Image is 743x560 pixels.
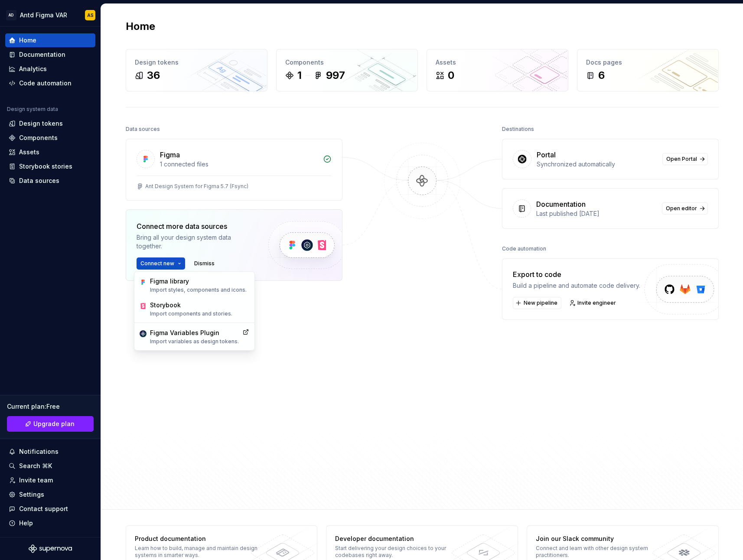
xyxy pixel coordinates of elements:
div: Notifications [19,447,59,456]
a: Assets [5,145,95,159]
div: Join our Slack community [536,534,662,543]
div: 6 [598,68,605,82]
div: Documentation [19,50,65,59]
a: Home [5,33,95,47]
a: Figma1 connected filesAnt Design System for Figma 5.7 (Fsync) [126,139,342,201]
div: Export to code [513,269,640,280]
a: Open editor [662,202,708,215]
div: Figma library [150,277,247,286]
a: Settings [5,488,95,501]
div: Analytics [19,65,47,73]
div: Figma Variables Plugin [150,329,239,337]
div: Learn how to build, manage and maintain design systems in smarter ways. [135,545,261,559]
a: Components1997 [276,49,418,91]
div: Home [19,36,36,45]
div: Ant Design System for Figma 5.7 (Fsync) [145,183,248,190]
a: Upgrade plan [7,416,94,432]
div: Synchronized automatically [537,160,657,169]
a: Components [5,131,95,145]
div: AS [87,12,94,19]
span: Open Portal [666,156,697,163]
div: Contact support [19,505,68,513]
span: New pipeline [524,300,557,306]
p: Import components and stories. [150,310,232,317]
button: Connect new [137,257,185,270]
div: Code automation [19,79,72,88]
div: 0 [448,68,454,82]
div: Invite team [19,476,53,485]
a: Invite team [5,473,95,487]
div: 1 [297,68,302,82]
div: Design system data [7,106,58,113]
span: Connect new [140,260,174,267]
button: Search ⌘K [5,459,95,473]
a: Documentation [5,48,95,62]
button: Help [5,516,95,530]
a: Open Portal [662,153,708,165]
div: Last published [DATE] [536,209,657,218]
div: Start delivering your design choices to your codebases right away. [335,545,461,559]
div: Assets [19,148,39,156]
a: Design tokens36 [126,49,267,91]
button: ADAntd Figma VARAS [2,6,99,24]
div: Documentation [536,199,586,209]
div: Build a pipeline and automate code delivery. [513,281,640,290]
h2: Home [126,20,155,33]
div: Data sources [126,123,160,135]
a: Assets0 [427,49,568,91]
div: Antd Figma VAR [20,11,67,20]
a: Storybook stories [5,160,95,173]
div: 1 connected files [160,160,318,169]
div: Destinations [502,123,534,135]
div: 997 [326,68,345,82]
div: Design tokens [135,58,258,67]
span: Upgrade plan [33,420,75,428]
div: Code automation [502,243,546,255]
a: Data sources [5,174,95,188]
div: Design tokens [19,119,63,128]
div: Components [285,58,409,67]
div: Docs pages [586,58,710,67]
button: Dismiss [190,257,218,270]
span: Invite engineer [577,300,616,306]
div: Settings [19,490,44,499]
a: Code automation [5,76,95,90]
svg: Supernova Logo [29,544,72,553]
a: Invite engineer [567,297,620,309]
button: New pipeline [513,297,561,309]
div: 36 [147,68,160,82]
div: Storybook [150,301,232,309]
a: Analytics [5,62,95,76]
span: Open editor [666,205,697,212]
div: Connect and learn with other design system practitioners. [536,545,662,559]
span: Dismiss [194,260,215,267]
button: Notifications [5,445,95,459]
div: Figma [160,150,180,160]
div: Connect more data sources [137,221,254,231]
div: Assets [436,58,559,67]
div: Help [19,519,33,527]
div: Search ⌘K [19,462,52,470]
a: Docs pages6 [577,49,719,91]
div: Data sources [19,176,59,185]
p: Import variables as design tokens. [150,338,239,345]
div: Bring all your design system data together. [137,233,254,251]
div: Portal [537,150,556,160]
button: Contact support [5,502,95,516]
div: Developer documentation [335,534,461,543]
div: Product documentation [135,534,261,543]
div: Current plan : Free [7,402,94,411]
div: Components [19,133,58,142]
p: Import styles, components and icons. [150,287,247,293]
div: Storybook stories [19,162,72,171]
div: AD [6,10,16,20]
a: Design tokens [5,117,95,130]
